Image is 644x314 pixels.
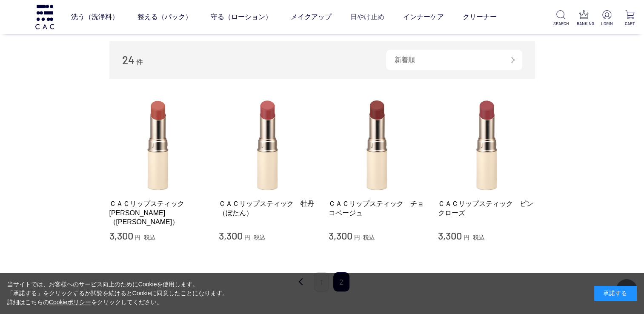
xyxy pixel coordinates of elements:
span: 3,300 [219,229,243,242]
img: logo [34,5,55,29]
a: 守る（ローション） [210,5,272,29]
img: ＣＡＣリップスティック チョコベージュ [329,96,426,193]
span: 税込 [363,234,375,241]
a: Cookieポリシー [49,299,92,305]
span: 件 [136,58,143,66]
span: 円 [354,234,360,241]
span: 円 [135,234,140,241]
span: 3,300 [109,229,133,242]
a: ＣＡＣリップスティック 牡丹（ぼたん） [219,199,316,217]
a: ＣＡＣリップスティック チョコベージュ [329,199,426,217]
a: 日やけ止め [350,5,384,29]
span: 円 [464,234,469,241]
span: 3,300 [329,229,352,242]
span: 円 [244,234,250,241]
img: ＣＡＣリップスティック 牡丹（ぼたん） [219,96,316,193]
span: 3,300 [438,229,462,242]
span: 2 [333,272,349,291]
span: 24 [122,53,135,66]
p: CART [622,20,637,27]
a: 前 [292,272,309,292]
a: メイクアップ [290,5,331,29]
a: 整える（パック） [137,5,192,29]
a: LOGIN [599,10,614,27]
a: ＣＡＣリップスティック ピンクローズ [438,199,535,217]
a: 洗う（洗浄料） [71,5,118,29]
a: インナーケア [403,5,444,29]
a: SEARCH [553,10,568,27]
span: 税込 [473,234,485,241]
p: RANKING [576,20,591,27]
div: 承諾する [594,286,637,301]
a: 1 [314,272,329,291]
img: ＣＡＣリップスティック ピンクローズ [438,96,535,193]
span: 税込 [254,234,266,241]
a: RANKING [576,10,591,27]
div: 当サイトでは、お客様へのサービス向上のためにCookieを使用します。 「承諾する」をクリックするか閲覧を続けるとCookieに同意したことになります。 詳細はこちらの をクリックしてください。 [7,280,229,307]
a: CART [622,10,637,27]
img: ＣＡＣリップスティック 茜（あかね） [109,96,206,193]
div: 新着順 [386,50,522,70]
span: 税込 [144,234,156,241]
a: ＣＡＣリップスティック [PERSON_NAME]（[PERSON_NAME]） [109,199,206,226]
p: LOGIN [599,20,614,27]
a: クリーナー [462,5,496,29]
p: SEARCH [553,20,568,27]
